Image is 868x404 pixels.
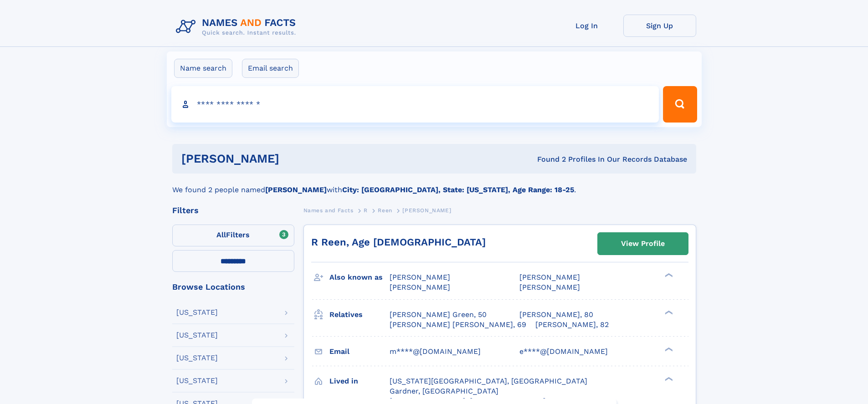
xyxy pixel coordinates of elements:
[623,15,696,37] a: Sign Up
[378,207,392,214] span: Reen
[364,207,368,214] span: R
[172,174,696,195] div: We found 2 people named with .
[663,272,673,278] div: ❯
[663,376,673,382] div: ❯
[364,205,368,216] a: R
[172,283,294,291] div: Browse Locations
[172,206,294,215] div: Filters
[550,15,623,37] a: Log In
[329,270,390,285] h3: Also known as
[265,185,327,194] b: [PERSON_NAME]
[329,344,390,359] h3: Email
[598,233,688,255] a: View Profile
[390,273,450,281] span: [PERSON_NAME]
[174,59,232,78] label: Name search
[329,307,390,322] h3: Relatives
[181,153,408,164] h1: [PERSON_NAME]
[519,283,580,291] span: [PERSON_NAME]
[663,346,673,352] div: ❯
[329,373,390,389] h3: Lived in
[390,310,487,320] a: [PERSON_NAME] Green, 50
[311,236,486,248] a: R Reen, Age [DEMOGRAPHIC_DATA]
[390,283,450,291] span: [PERSON_NAME]
[176,309,218,316] div: [US_STATE]
[172,225,294,246] label: Filters
[663,86,697,123] button: Search Button
[390,387,498,395] span: Gardner, [GEOGRAPHIC_DATA]
[408,154,687,164] div: Found 2 Profiles In Our Records Database
[390,320,526,330] a: [PERSON_NAME] [PERSON_NAME], 69
[342,185,574,194] b: City: [GEOGRAPHIC_DATA], State: [US_STATE], Age Range: 18-25
[171,86,659,123] input: search input
[390,377,587,385] span: [US_STATE][GEOGRAPHIC_DATA], [GEOGRAPHIC_DATA]
[172,15,303,39] img: Logo Names and Facts
[519,273,580,281] span: [PERSON_NAME]
[176,377,218,384] div: [US_STATE]
[176,354,218,362] div: [US_STATE]
[216,230,226,239] span: All
[402,207,451,214] span: [PERSON_NAME]
[303,205,354,216] a: Names and Facts
[378,205,392,216] a: Reen
[242,59,299,78] label: Email search
[663,309,673,315] div: ❯
[519,310,593,320] a: [PERSON_NAME], 80
[621,233,665,254] div: View Profile
[535,320,609,330] a: [PERSON_NAME], 82
[176,332,218,339] div: [US_STATE]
